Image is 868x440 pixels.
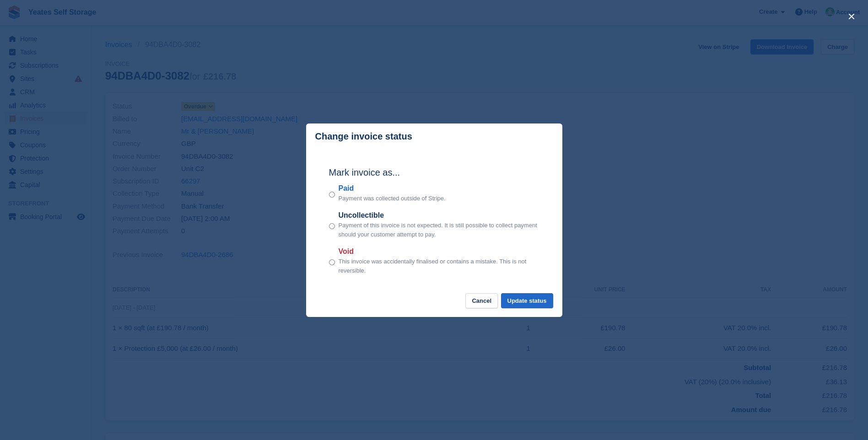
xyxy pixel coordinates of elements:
h2: Mark invoice as... [329,166,539,179]
label: Paid [339,183,446,194]
p: This invoice was accidentally finalised or contains a mistake. This is not reversible. [339,257,539,275]
button: close [844,9,859,24]
label: Uncollectible [339,210,539,221]
p: Change invoice status [315,131,412,142]
button: Update status [501,293,553,308]
button: Cancel [465,293,498,308]
label: Void [339,246,539,257]
p: Payment was collected outside of Stripe. [339,194,446,203]
p: Payment of this invoice is not expected. It is still possible to collect payment should your cust... [339,221,539,239]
